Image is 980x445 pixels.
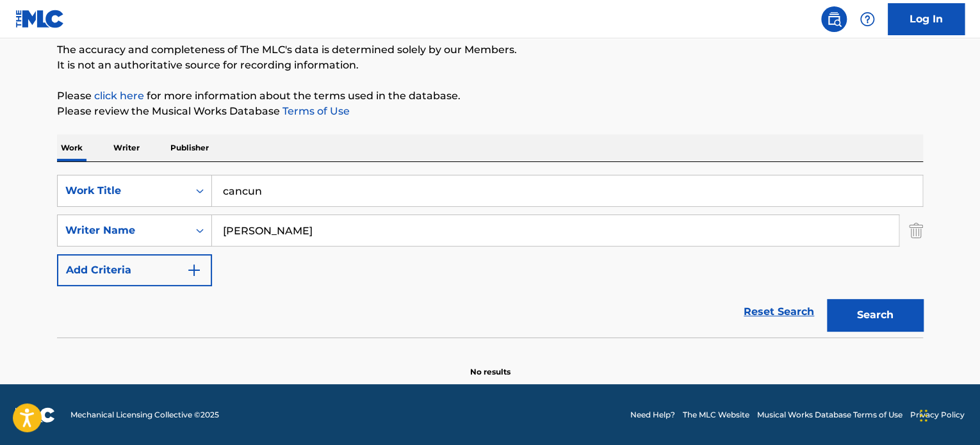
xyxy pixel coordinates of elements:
button: Add Criteria [57,254,212,286]
div: Work Title [65,183,181,198]
form: Search Form [57,175,923,337]
p: Writer [110,134,143,161]
button: Search [827,299,923,331]
a: Terms of Use [280,105,350,117]
img: Delete Criterion [909,214,923,247]
a: Public Search [821,6,847,32]
div: Drag [920,396,927,435]
img: MLC Logo [15,10,65,28]
p: It is not an authoritative source for recording information. [57,58,923,73]
a: Musical Works Database Terms of Use [757,409,902,421]
span: Mechanical Licensing Collective © 2025 [70,409,219,421]
p: Please review the Musical Works Database [57,104,923,119]
a: Reset Search [737,298,821,326]
p: The accuracy and completeness of The MLC's data is determined solely by our Members. [57,42,923,58]
div: Writer Name [65,223,181,238]
a: The MLC Website [683,409,749,421]
img: help [860,12,875,27]
iframe: Chat Widget [916,384,980,445]
a: Need Help? [630,409,675,421]
img: search [826,12,842,27]
img: logo [15,407,55,423]
a: Privacy Policy [910,409,965,421]
p: Work [57,134,86,161]
p: Publisher [167,134,213,161]
a: Log In [888,3,965,35]
p: Please for more information about the terms used in the database. [57,88,923,104]
img: 9d2ae6d4665cec9f34b9.svg [186,263,202,278]
p: No results [470,351,510,378]
div: Help [854,6,880,32]
a: click here [94,90,144,102]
